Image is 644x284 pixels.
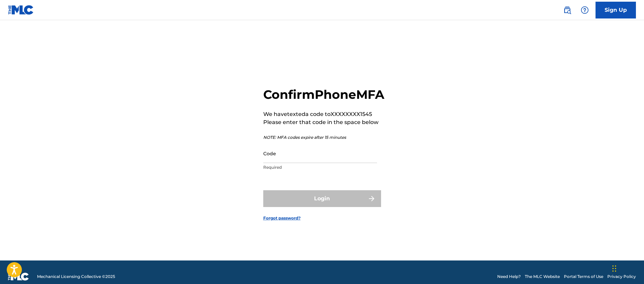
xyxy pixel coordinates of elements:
h2: Confirm Phone MFA [263,87,384,102]
a: Need Help? [497,274,521,280]
img: help [581,6,589,14]
a: Portal Terms of Use [564,274,603,280]
div: Drag [612,258,616,279]
div: Help [578,3,591,17]
img: logo [8,273,29,281]
p: Required [263,164,377,170]
span: Mechanical Licensing Collective © 2025 [37,274,115,280]
a: Privacy Policy [607,274,636,280]
a: Sign Up [596,2,636,18]
p: We have texted a code to XXXXXXXX1545 [263,110,384,118]
p: Please enter that code in the space below [263,118,384,126]
img: MLC Logo [8,5,34,15]
p: NOTE: MFA codes expire after 15 minutes [263,134,384,140]
a: Forgot password? [263,215,301,221]
img: search [563,6,571,14]
a: The MLC Website [525,274,560,280]
a: Public Search [561,3,574,17]
iframe: Chat Widget [610,252,644,284]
